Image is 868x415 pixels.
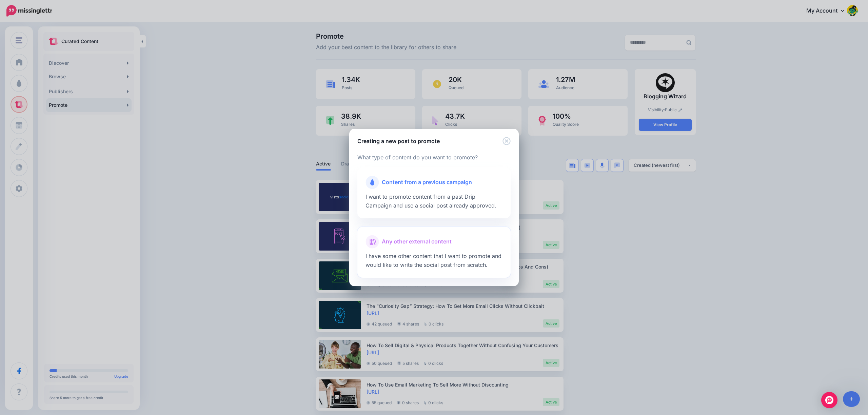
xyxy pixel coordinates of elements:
span: I want to promote content from a past Drip Campaign and use a social post already approved. [366,193,496,209]
div: Open Intercom Messenger [821,392,837,408]
h5: Creating a new post to promote [357,137,440,145]
span: Content from a previous campaign [382,178,472,187]
span: I have some other content that I want to promote and would like to write the social post from scr... [366,253,501,268]
p: What type of content do you want to promote? [357,153,511,162]
button: Close [502,137,511,145]
img: drip-campaigns.png [370,179,375,185]
span: Any other external content [382,237,452,246]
